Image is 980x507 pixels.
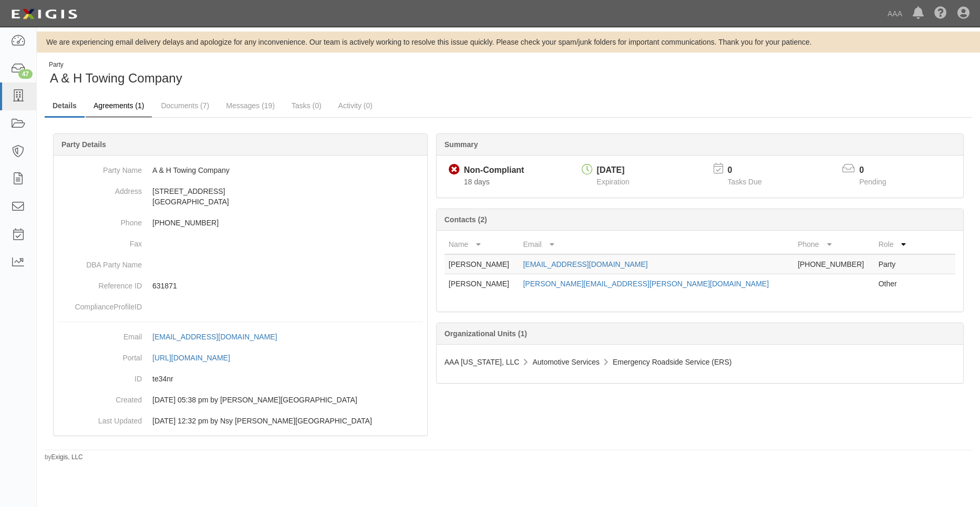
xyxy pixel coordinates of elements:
td: Other [874,274,913,294]
a: [EMAIL_ADDRESS][DOMAIN_NAME] [152,333,288,341]
p: 0 [727,164,775,177]
td: [PERSON_NAME] [445,274,519,294]
dt: ID [58,368,142,384]
span: AAA [US_STATE], LLC [445,358,520,366]
b: Organizational Units (1) [445,329,527,338]
td: [PERSON_NAME] [445,254,519,274]
dt: Fax [58,233,142,249]
dt: Portal [58,347,142,363]
a: [EMAIL_ADDRESS][DOMAIN_NAME] [523,260,647,268]
a: [PERSON_NAME][EMAIL_ADDRESS][PERSON_NAME][DOMAIN_NAME] [523,280,769,288]
span: Tasks Due [727,178,761,186]
i: Non-Compliant [449,164,460,175]
dd: [STREET_ADDRESS] [GEOGRAPHIC_DATA] [58,181,423,212]
a: AAA [882,3,907,24]
img: logo-5460c22ac91f19d4615b14bd174203de0afe785f0fc80cf4dbbc73dc1793850b.png [8,5,80,24]
b: Summary [445,140,478,149]
span: Pending [859,178,886,186]
span: Emergency Roadside Service (ERS) [613,358,731,366]
p: 0 [859,164,899,177]
dd: A & H Towing Company [58,160,423,181]
a: Messages (19) [218,95,283,116]
dd: te34nr [58,368,423,389]
td: [PHONE_NUMBER] [793,254,874,274]
a: Agreements (1) [86,95,152,118]
th: Phone [793,235,874,254]
th: Email [519,235,793,254]
a: Tasks (0) [284,95,329,116]
p: 631871 [152,281,423,291]
div: Party [49,60,182,69]
div: We are experiencing email delivery delays and apologize for any inconvenience. Our team is active... [37,37,980,47]
dt: Created [58,389,142,405]
dt: Address [58,181,142,196]
a: Details [45,95,85,118]
dt: Last Updated [58,410,142,426]
div: [EMAIL_ADDRESS][DOMAIN_NAME] [152,332,277,342]
small: by [45,453,83,462]
i: Help Center - Complianz [934,7,947,20]
dt: DBA Party Name [58,254,142,270]
span: Since 08/02/2025 [464,178,490,186]
a: [URL][DOMAIN_NAME] [152,354,242,362]
dt: Party Name [58,160,142,175]
a: Documents (7) [153,95,217,116]
div: 47 [18,69,33,79]
a: Exigis, LLC [51,453,83,461]
b: Contacts (2) [445,215,487,224]
dd: 09/17/2024 05:38 pm by Nsy Archibong-Usoro [58,389,423,410]
div: A & H Towing Company [45,60,501,87]
th: Name [445,235,519,254]
dt: Phone [58,212,142,228]
th: Role [874,235,913,254]
div: [DATE] [597,164,630,177]
span: Expiration [597,178,630,186]
div: Non-Compliant [464,164,524,177]
b: Party Details [61,140,106,149]
dt: Email [58,326,142,342]
dt: ComplianceProfileID [58,296,142,312]
dd: [PHONE_NUMBER] [58,212,423,233]
dt: Reference ID [58,275,142,291]
dd: 10/08/2024 12:32 pm by Nsy Archibong-Usoro [58,410,423,431]
td: Party [874,254,913,274]
span: A & H Towing Company [50,71,182,85]
a: Activity (0) [331,95,380,116]
span: Automotive Services [532,358,600,366]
